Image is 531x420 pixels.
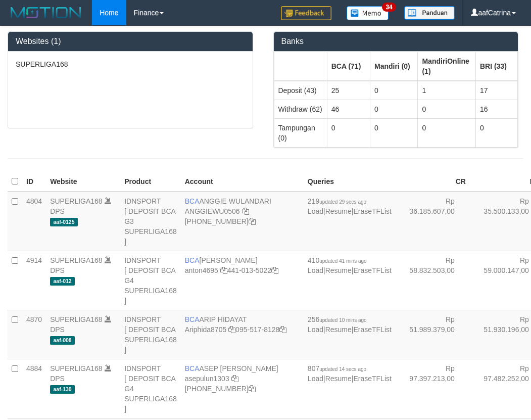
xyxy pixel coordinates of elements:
[370,52,417,81] th: Group: activate to sort column ascending
[185,364,200,372] span: BCA
[308,375,323,383] a: Load
[308,256,367,264] span: 410
[304,172,396,192] th: Queries
[308,315,392,334] span: | |
[220,266,227,274] a: Copy anton4695 to clipboard
[308,266,323,274] a: Load
[249,217,256,225] a: Copy 4062213373 to clipboard
[50,256,103,264] a: SUPERLIGA168
[274,81,327,100] td: Deposit (43)
[22,310,46,359] td: 4870
[46,310,120,359] td: DPS
[185,315,200,323] span: BCA
[281,6,331,20] img: Feedback.jpg
[308,315,367,323] span: 256
[353,266,391,274] a: EraseTFList
[185,207,240,215] a: ANGGIEWU0506
[120,359,181,418] td: IDNSPORT [ DEPOSIT BCA G4 SUPERLIGA168 ]
[353,325,391,334] a: EraseTFList
[185,375,229,383] a: asepulun1303
[370,81,417,100] td: 0
[120,251,181,310] td: IDNSPORT [ DEPOSIT BCA G4 SUPERLIGA168 ]
[308,197,366,205] span: 219
[325,207,352,215] a: Resume
[50,197,103,205] a: SUPERLIGA168
[319,366,366,372] span: updated 14 secs ago
[50,364,103,372] a: SUPERLIGA168
[327,100,370,118] td: 46
[50,385,75,394] span: aaf-130
[249,385,256,393] a: Copy 4062281875 to clipboard
[185,266,218,274] a: anton4695
[370,118,417,147] td: 0
[418,52,475,81] th: Group: activate to sort column ascending
[325,325,352,334] a: Resume
[396,192,470,251] td: Rp 36.185.607,00
[281,37,511,46] h3: Banks
[185,325,227,334] a: Ariphida8705
[325,266,352,274] a: Resume
[120,310,181,359] td: IDNSPORT [ DEPOSIT BCA SUPERLIGA168 ]
[185,256,200,264] span: BCA
[327,81,370,100] td: 25
[46,359,120,418] td: DPS
[353,207,391,215] a: EraseTFList
[120,192,181,251] td: IDNSPORT [ DEPOSIT BCA G3 SUPERLIGA168 ]
[308,256,392,274] span: | |
[16,37,245,46] h3: Websites (1)
[418,100,475,118] td: 0
[16,59,245,69] p: SUPERLIGA168
[475,52,517,81] th: Group: activate to sort column ascending
[347,6,389,20] img: Button%20Memo.svg
[231,375,238,383] a: Copy asepulun1303 to clipboard
[396,172,470,192] th: CR
[50,315,103,323] a: SUPERLIGA168
[319,317,366,323] span: updated 10 mins ago
[274,118,327,147] td: Tampungan (0)
[308,364,392,383] span: | |
[396,310,470,359] td: Rp 51.989.379,00
[353,375,391,383] a: EraseTFList
[181,359,304,418] td: ASEP [PERSON_NAME] [PHONE_NUMBER]
[396,251,470,310] td: Rp 58.832.503,00
[242,207,249,215] a: Copy ANGGIEWU0506 to clipboard
[308,325,323,334] a: Load
[228,325,235,334] a: Copy Ariphida8705 to clipboard
[475,81,517,100] td: 17
[271,266,278,274] a: Copy 4410135022 to clipboard
[22,192,46,251] td: 4804
[46,192,120,251] td: DPS
[46,251,120,310] td: DPS
[22,172,46,192] th: ID
[22,251,46,310] td: 4914
[475,100,517,118] td: 16
[325,375,352,383] a: Resume
[120,172,181,192] th: Product
[279,325,286,334] a: Copy 0955178128 to clipboard
[418,81,475,100] td: 1
[185,197,200,205] span: BCA
[8,5,84,20] img: MOTION_logo.png
[382,3,396,12] span: 34
[475,118,517,147] td: 0
[308,197,392,215] span: | |
[50,218,78,226] span: aaf-0125
[181,192,304,251] td: ANGGIE WULANDARI [PHONE_NUMBER]
[50,277,75,286] span: aaf-012
[308,364,366,372] span: 807
[46,172,120,192] th: Website
[181,251,304,310] td: [PERSON_NAME] 441-013-5022
[181,172,304,192] th: Account
[327,52,370,81] th: Group: activate to sort column ascending
[308,207,323,215] a: Load
[319,199,366,205] span: updated 29 secs ago
[404,6,455,20] img: panduan.png
[274,52,327,81] th: Group: activate to sort column ascending
[50,336,75,345] span: aaf-008
[319,258,366,264] span: updated 41 mins ago
[418,118,475,147] td: 0
[22,359,46,418] td: 4884
[370,100,417,118] td: 0
[274,100,327,118] td: Withdraw (62)
[327,118,370,147] td: 0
